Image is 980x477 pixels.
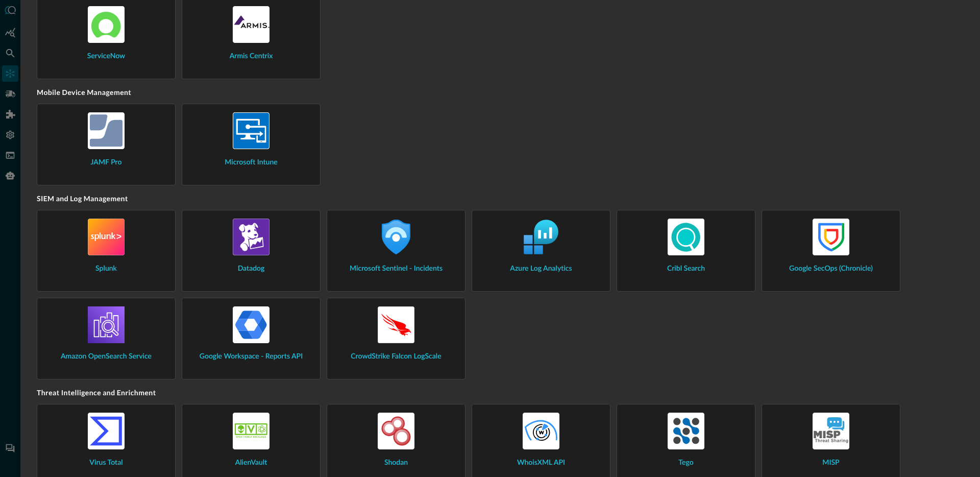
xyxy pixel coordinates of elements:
[668,413,704,449] img: TegoCyber.svg
[378,219,414,255] img: MicrosoftSentinel.svg
[37,194,964,210] h5: SIEM and Log Management
[233,112,269,149] img: MicrosoftIntune.svg
[523,413,559,449] img: Whois.svg
[88,6,125,43] img: ServiceNow.svg
[200,351,303,362] span: Google Workspace - Reports API
[235,458,267,468] span: AlienVault
[668,219,704,255] img: CriblSearch.svg
[88,112,125,149] img: Jamf.svg
[523,219,559,255] img: AzureLogAnalytics.svg
[667,264,705,274] span: Cribl Search
[378,413,414,449] img: Shodan.svg
[91,157,122,168] span: JAMF Pro
[87,51,125,62] span: ServiceNow
[789,264,873,274] span: Google SecOps (Chronicle)
[233,413,269,449] img: AlienVaultOTX.svg
[88,219,125,255] img: Splunk.svg
[230,51,273,62] span: Armis Centrix
[61,351,152,362] span: Amazon OpenSearch Service
[89,458,122,468] span: Virus Total
[233,306,269,343] img: GoogleWorkspace.svg
[37,87,964,104] h5: Mobile Device Management
[378,306,414,343] img: LogScale.svg
[37,388,964,404] h5: Threat Intelligence and Enrichment
[351,351,441,362] span: CrowdStrike Falcon LogScale
[813,219,849,255] img: GoogleSecOps.svg
[350,264,443,274] span: Microsoft Sentinel - Incidents
[813,413,849,449] img: Misp.svg
[238,264,265,274] span: Datadog
[233,6,269,43] img: Armis.svg
[233,219,269,255] img: DataDog.svg
[88,413,125,449] img: VirusTotal.svg
[822,458,839,468] span: MISP
[678,458,693,468] span: Tego
[88,306,125,343] img: AWSOpenSearch.svg
[510,264,572,274] span: Azure Log Analytics
[225,157,278,168] span: Microsoft Intune
[517,458,565,468] span: WhoisXML API
[95,264,117,274] span: Splunk
[384,458,408,468] span: Shodan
